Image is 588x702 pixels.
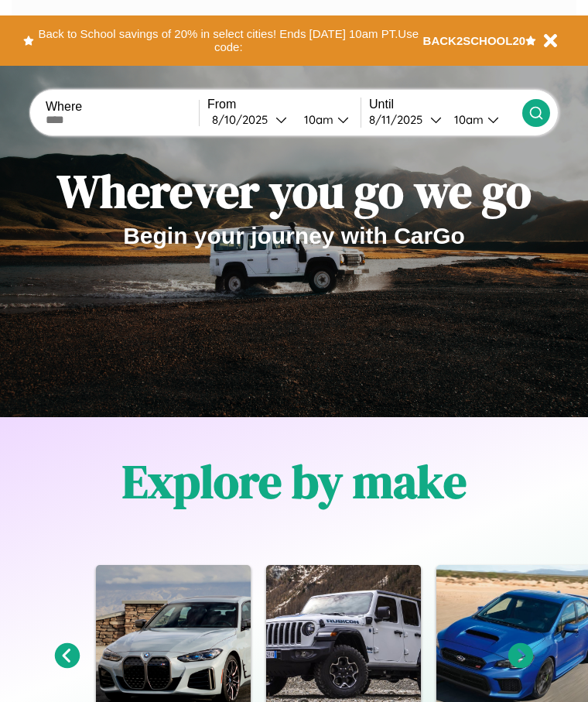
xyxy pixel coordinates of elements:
h1: Explore by make [122,450,467,513]
label: Until [369,98,522,111]
b: BACK2SCHOOL20 [423,34,526,47]
div: 10am [446,112,487,127]
button: 10am [292,111,361,128]
button: 8/10/2025 [207,111,292,128]
div: 8 / 11 / 2025 [369,112,430,127]
label: Where [46,100,199,114]
label: From [207,98,361,111]
button: 10am [442,111,522,128]
div: 10am [296,112,337,127]
div: 8 / 10 / 2025 [212,112,275,127]
button: Back to School savings of 20% in select cities! Ends [DATE] 10am PT.Use code: [34,23,423,58]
